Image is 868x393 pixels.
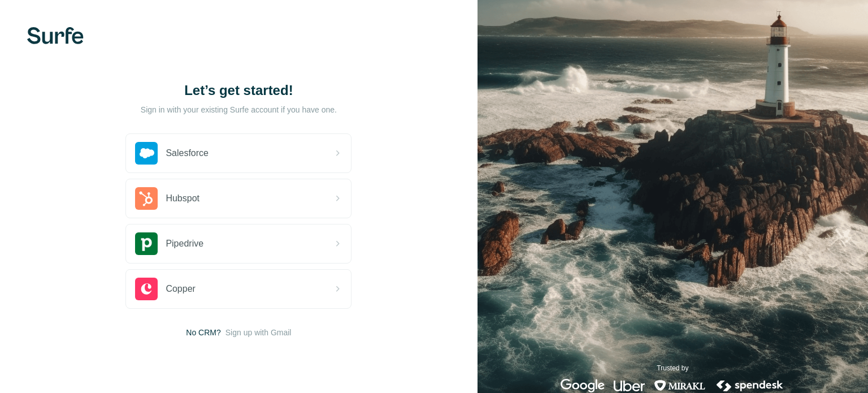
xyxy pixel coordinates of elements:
img: spendesk's logo [715,379,785,392]
span: Hubspot [166,192,199,205]
h1: Let’s get started! [125,81,351,100]
span: No CRM? [186,327,220,338]
img: google's logo [561,379,605,392]
img: salesforce's logo [135,142,158,165]
img: pipedrive's logo [135,232,158,255]
img: mirakl's logo [654,379,706,392]
span: Pipedrive [166,237,203,251]
button: Sign up with Gmail [225,327,292,338]
img: Surfe's logo [27,27,84,44]
span: Salesforce [166,146,209,160]
p: Sign in with your existing Surfe account if you have one. [141,104,337,115]
span: Copper [166,282,195,296]
img: copper's logo [135,278,158,300]
img: hubspot's logo [135,187,158,210]
img: uber's logo [614,379,645,392]
p: Trusted by [657,363,688,373]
